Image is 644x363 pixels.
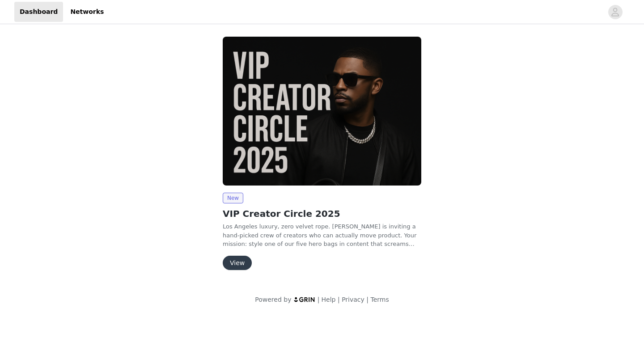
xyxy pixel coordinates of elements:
[611,5,619,19] div: avatar
[370,296,389,303] a: Terms
[223,256,252,270] button: View
[223,260,252,266] a: View
[223,37,421,186] img: Tote&Carry
[255,296,291,303] span: Powered by
[65,2,109,22] a: Networks
[223,222,421,249] p: Los Angeles luxury, zero velvet rope. [PERSON_NAME] is inviting a hand-picked crew of creators wh...
[322,296,336,303] a: Help
[342,296,364,303] a: Privacy
[366,296,369,303] span: |
[338,296,340,303] span: |
[14,2,63,22] a: Dashboard
[293,296,316,302] img: logo
[318,296,320,303] span: |
[223,193,243,203] span: New
[223,207,421,220] h2: VIP Creator Circle 2025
